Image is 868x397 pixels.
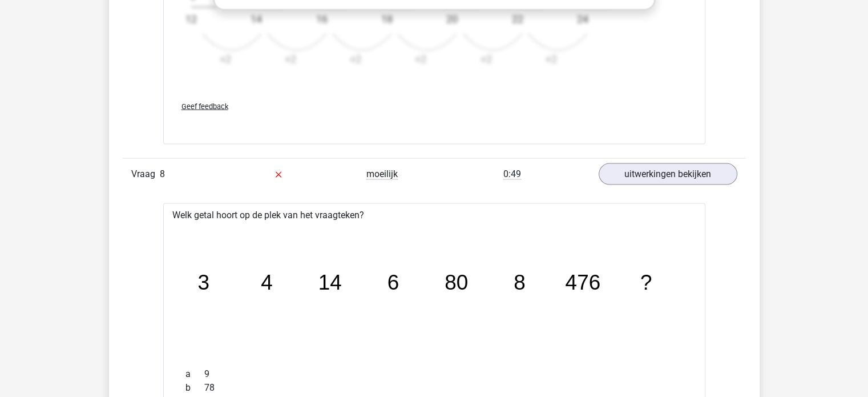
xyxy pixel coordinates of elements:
div: 78 [177,381,692,395]
text: 14 [251,13,262,25]
a: uitwerkingen bekijken [599,163,737,185]
text: +2 [285,53,296,65]
text: +2 [350,53,361,65]
text: 20 [446,13,458,25]
text: +2 [220,53,231,65]
text: 16 [316,13,327,25]
span: 8 [160,169,165,179]
tspan: 8 [514,271,526,295]
tspan: 14 [318,271,341,295]
text: 22 [511,13,523,25]
span: b [185,381,204,395]
span: Vraag [131,167,160,181]
span: moeilijk [366,169,398,180]
tspan: 3 [197,271,209,295]
text: +2 [481,53,492,65]
text: 18 [381,13,392,25]
text: +2 [546,53,557,65]
div: 9 [177,367,692,381]
span: 0:49 [503,169,521,180]
tspan: 6 [387,271,399,295]
span: a [185,367,204,381]
tspan: 80 [445,271,468,295]
text: 12 [185,13,197,25]
tspan: 476 [565,271,600,295]
tspan: 4 [261,271,273,295]
text: 24 [576,13,588,25]
span: Geef feedback [181,102,228,111]
tspan: ? [640,271,652,295]
text: +2 [415,53,426,65]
